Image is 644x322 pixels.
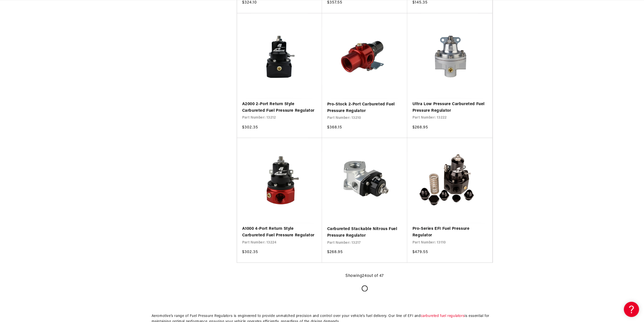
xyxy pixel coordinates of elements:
span: 24 [362,274,367,278]
a: A2000 2-Port Return Style Carbureted Fuel Pressure Regulator [242,101,317,114]
a: carbureted fuel regulators [421,314,465,318]
p: Showing out of 47 [345,273,384,279]
a: Carbureted Stackable Nitrous Fuel Pressure Regulator [327,226,402,239]
a: A1000 4-Port Return Style Carbureted Fuel Pressure Regulator [242,225,317,238]
a: Pro-Series EFI Fuel Pressure Regulator [412,225,487,238]
a: Pro-Stock 2-Port Carbureted Fuel Pressure Regulator [327,101,402,114]
a: Ultra Low Pressure Carbureted Fuel Pressure Regulator [412,101,487,114]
